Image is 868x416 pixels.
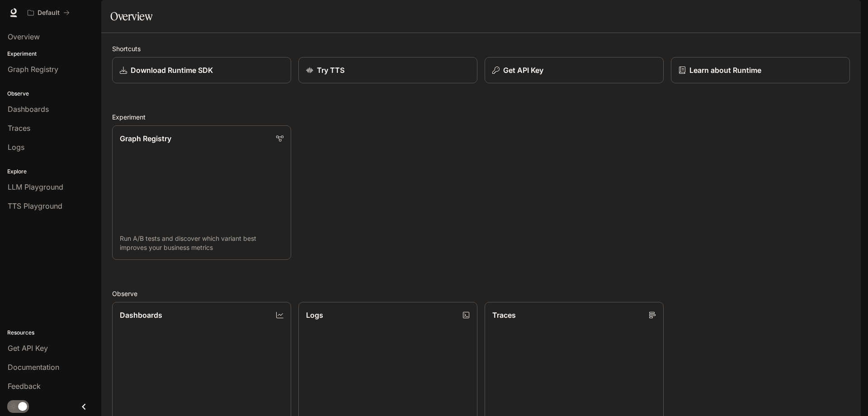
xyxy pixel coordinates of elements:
p: Default [38,9,60,17]
a: Graph RegistryRun A/B tests and discover which variant best improves your business metrics [112,125,291,260]
a: Download Runtime SDK [112,57,291,83]
p: Learn about Runtime [689,65,761,76]
button: Get API Key [485,57,664,83]
p: Run A/B tests and discover which variant best improves your business metrics [120,234,283,252]
p: Download Runtime SDK [131,65,213,76]
a: Try TTS [298,57,477,83]
a: Learn about Runtime [671,57,850,83]
h2: Observe [112,289,850,298]
p: Get API Key [503,65,543,76]
p: Dashboards [120,310,162,320]
h1: Overview [110,7,152,25]
p: Traces [492,310,516,320]
p: Logs [306,310,323,320]
p: Try TTS [317,65,344,76]
button: All workspaces [24,4,74,22]
p: Graph Registry [120,133,171,144]
h2: Experiment [112,112,850,122]
h2: Shortcuts [112,44,850,53]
